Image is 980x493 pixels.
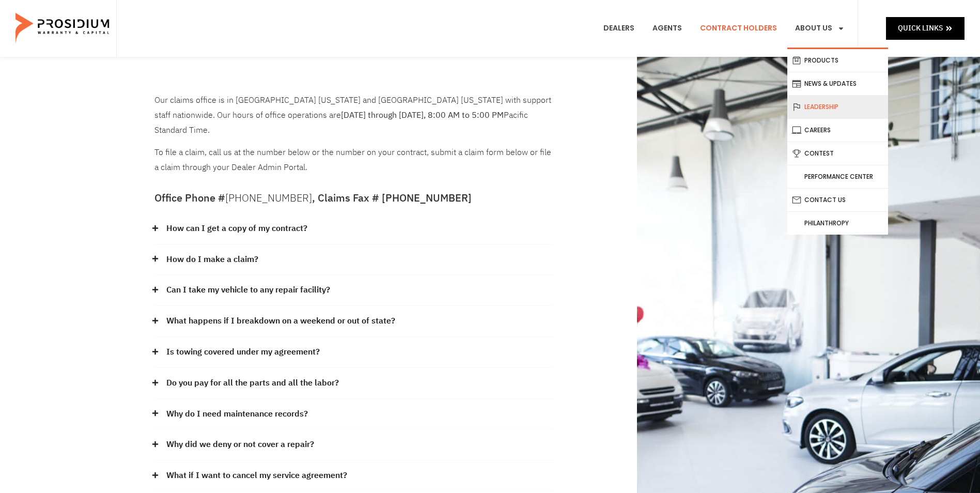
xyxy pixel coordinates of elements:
[154,145,553,175] p: To file a claim, call us at the number below or the number on your contract, submit a claim form ...
[154,368,553,399] div: Do you pay for all the parts and all the labor?
[787,212,888,235] a: Philanthropy
[166,314,395,329] a: What happens if I breakdown on a weekend or out of state?
[787,9,852,48] a: About Us
[166,252,258,267] a: How do I make a claim?
[154,213,553,244] div: How can I get a copy of my contract?
[154,337,553,368] div: Is towing covered under my agreement?
[166,437,314,452] a: Why did we deny or not cover a repair?
[596,9,852,48] nav: Menu
[166,376,339,391] a: Do you pay for all the parts and all the labor?
[225,190,312,206] a: [PHONE_NUMBER]
[166,407,308,422] a: Why do I need maintenance records?
[787,165,888,188] a: Performance Center
[166,468,347,483] a: What if I want to cancel my service agreement?
[166,221,307,236] a: How can I get a copy of my contract?
[154,193,553,203] h5: Office Phone # , Claims Fax # [PHONE_NUMBER]
[692,9,785,48] a: Contract Holders
[787,72,888,95] a: News & Updates
[898,22,943,35] span: Quick Links
[154,399,553,430] div: Why do I need maintenance records?
[154,429,553,460] div: Why did we deny or not cover a repair?
[154,460,553,491] div: What if I want to cancel my service agreement?
[787,49,888,72] a: Products
[154,93,553,137] p: Our claims office is in [GEOGRAPHIC_DATA] [US_STATE] and [GEOGRAPHIC_DATA] [US_STATE] with suppor...
[645,9,690,48] a: Agents
[154,244,553,275] div: How do I make a claim?
[154,306,553,337] div: What happens if I breakdown on a weekend or out of state?
[341,109,504,121] b: [DATE] through [DATE], 8:00 AM to 5:00 PM
[787,119,888,142] a: Careers
[166,283,330,298] a: Can I take my vehicle to any repair facility?
[886,17,965,39] a: Quick Links
[787,96,888,118] a: Leadership
[787,142,888,165] a: Contest
[596,9,642,48] a: Dealers
[166,345,320,360] a: Is towing covered under my agreement?
[787,48,888,235] ul: About Us
[787,189,888,211] a: Contact Us
[154,275,553,306] div: Can I take my vehicle to any repair facility?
